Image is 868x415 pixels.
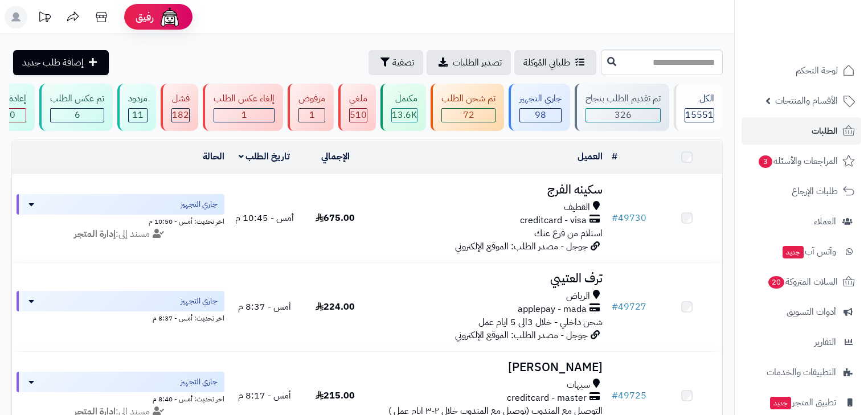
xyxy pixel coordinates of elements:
[567,379,590,392] span: سيهات
[792,183,838,199] span: طلبات الإرجاع
[685,108,714,122] span: 15551
[781,244,836,260] span: وآتس آب
[238,300,291,314] span: أمس - 8:37 م
[51,109,104,122] div: 6
[13,50,109,75] a: إضافة طلب جديد
[17,215,224,227] div: اخر تحديث: أمس - 10:50 م
[8,228,233,241] div: مسند إلى:
[612,211,618,225] span: #
[158,6,181,28] img: ai-face.png
[453,56,502,69] span: تصدير الطلبات
[767,364,836,380] span: التطبيقات والخدمات
[775,93,838,109] span: الأقسام والمنتجات
[214,92,275,105] div: إلغاء عكس الطلب
[507,392,587,405] span: creditcard - master
[520,109,561,122] div: 98
[812,123,838,139] span: الطلبات
[203,150,224,163] a: الحالة
[136,10,154,24] span: رفيق
[566,290,590,303] span: الرياض
[742,238,861,265] a: وآتس آبجديد
[520,214,587,227] span: creditcard - visa
[612,389,646,402] a: #49725
[350,109,367,122] div: 510
[37,84,115,131] a: تم عكس الطلب 6
[783,246,804,258] span: جديد
[758,153,838,169] span: المراجعات والأسئلة
[742,178,861,205] a: طلبات الإرجاع
[796,63,838,79] span: لوحة التحكم
[316,300,355,314] span: 224.00
[742,208,861,235] a: العملاء
[564,201,590,214] span: القطيف
[350,108,367,122] span: 510
[615,108,632,122] span: 326
[128,92,148,105] div: مردود
[316,389,355,402] span: 215.00
[514,50,596,75] a: طلباتي المُوكلة
[742,268,861,295] a: السلات المتروكة20
[309,108,315,122] span: 1
[378,84,428,131] a: مكتمل 13.6K
[375,272,603,285] h3: ترف العتيبي
[299,109,325,122] div: 1
[172,109,189,122] div: 182
[336,84,378,131] a: ملغي 510
[298,92,325,105] div: مرفوض
[392,56,414,69] span: تصفية
[742,117,861,145] a: الطلبات
[171,92,190,105] div: فشل
[769,395,836,410] span: تطبيق المتجر
[392,109,417,122] div: 13593
[427,50,511,75] a: تصدير الطلبات
[214,109,274,122] div: 1
[369,50,423,75] button: تصفية
[375,361,603,374] h3: [PERSON_NAME]
[463,108,474,122] span: 72
[767,274,838,290] span: السلات المتروكة
[455,328,588,342] span: جوجل - مصدر الطلب: الموقع الإلكتروني
[30,6,59,31] a: تحديثات المنصة
[391,92,417,105] div: مكتمل
[17,311,224,323] div: اخر تحديث: أمس - 8:37 م
[181,199,218,210] span: جاري التجهيز
[75,108,80,122] span: 6
[814,334,836,350] span: التقارير
[572,84,672,131] a: تم تقديم الطلب بنجاح 326
[181,295,218,307] span: جاري التجهيز
[50,92,104,105] div: تم عكس الطلب
[478,315,603,329] span: شحن داخلي - خلال 3الى 5 ايام عمل
[241,108,247,122] span: 1
[814,213,836,229] span: العملاء
[742,147,861,175] a: المراجعات والأسئلة3
[349,92,367,105] div: ملغي
[519,92,562,105] div: جاري التجهيز
[115,84,158,131] a: مردود 11
[685,92,714,105] div: الكل
[770,397,791,409] span: جديد
[518,303,587,316] span: applepay - mada
[239,150,290,163] a: تاريخ الطلب
[428,84,506,131] a: تم شحن الطلب 72
[768,276,784,289] span: 20
[759,155,772,168] span: 3
[612,300,618,314] span: #
[158,84,200,131] a: فشل 182
[523,56,570,69] span: طلباتي المُوكلة
[534,227,603,240] span: استلام من فرع عنك
[455,240,588,253] span: جوجل - مصدر الطلب: الموقع الإلكتروني
[181,376,218,388] span: جاري التجهيز
[612,300,646,314] a: #49727
[742,328,861,356] a: التقارير
[612,150,617,163] a: #
[238,389,291,402] span: أمس - 8:17 م
[392,108,417,122] span: 13.6K
[578,150,603,163] a: العميل
[506,84,572,131] a: جاري التجهيز 98
[132,108,144,122] span: 11
[586,92,661,105] div: تم تقديم الطلب بنجاح
[22,56,84,69] span: إضافة طلب جديد
[442,109,495,122] div: 72
[129,109,147,122] div: 11
[321,150,350,163] a: الإجمالي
